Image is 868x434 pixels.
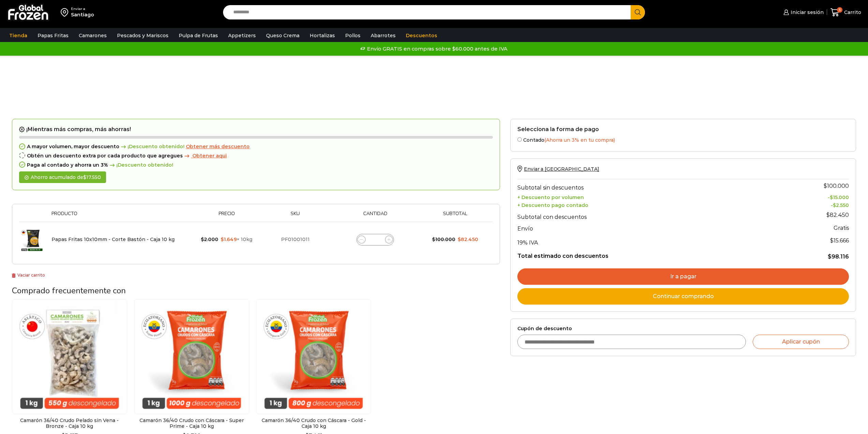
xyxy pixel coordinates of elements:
a: Continuar comprando [517,288,849,305]
span: Carrito [842,9,861,16]
a: Iniciar sesión [782,5,823,19]
span: $ [432,236,435,242]
span: $ [221,236,224,242]
bdi: 1.649 [221,236,237,242]
th: 19% IVA [517,234,772,248]
bdi: 98.116 [828,253,849,260]
div: Santiago [71,11,94,18]
th: Subtotal sin descuentos [517,179,772,193]
button: Search button [631,5,645,19]
span: (Ahorra un 3% en tu compra) [544,137,615,143]
span: 5 [837,7,842,13]
span: $ [826,212,830,218]
span: $ [824,183,827,189]
h2: ¡Mientras más compras, más ahorras! [19,126,493,133]
div: Obtén un descuento extra por cada producto que agregues [19,153,493,159]
a: Appetizers [225,29,259,42]
bdi: 2.000 [201,236,218,242]
h2: Camarón 36/40 Crudo con Cáscara - Super Prime - Caja 10 kg [134,418,249,429]
span: $ [830,194,833,200]
th: Producto [48,211,193,222]
bdi: 17.550 [83,174,101,180]
span: Comprado frecuentemente con [12,285,126,296]
a: Pulpa de Frutas [175,29,221,42]
a: Papas Fritas [34,29,72,42]
th: Precio [193,211,261,222]
th: + Descuento pago contado [517,200,772,208]
a: Hortalizas [306,29,338,42]
th: + Descuento por volumen [517,193,772,200]
span: $ [83,174,86,180]
a: Abarrotes [367,29,399,42]
a: Camarones [75,29,110,42]
th: Cantidad [330,211,421,222]
a: Tienda [6,29,31,42]
span: $ [833,202,836,208]
span: 15.666 [830,237,849,244]
h2: Camarón 36/40 Crudo con Cáscara - Gold - Caja 10 kg [256,418,371,429]
a: Enviar a [GEOGRAPHIC_DATA] [517,166,599,172]
span: ¡Descuento obtenido! [119,144,185,150]
td: PF01001011 [261,222,330,257]
label: Cupón de descuento [517,326,849,332]
a: Ir a pagar [517,268,849,285]
div: Paga al contado y ahorra un 3% [19,162,493,168]
bdi: 82.450 [458,236,478,242]
span: $ [458,236,461,242]
a: Papas Fritas 10x10mm - Corte Bastón - Caja 10 kg [52,236,175,242]
td: × 10kg [193,222,261,257]
span: Obtener más descuento [186,143,250,150]
span: $ [830,237,834,244]
bdi: 15.000 [830,194,849,200]
h2: Camarón 36/40 Crudo Pelado sin Vena - Bronze - Caja 10 kg [12,418,127,429]
th: Total estimado con descuentos [517,248,772,261]
strong: Gratis [834,225,849,231]
a: 5 Carrito [830,4,861,20]
bdi: 82.450 [826,212,849,218]
a: Descuentos [402,29,441,42]
label: Contado [517,136,849,143]
a: Obtener aqui [183,153,227,159]
a: Vaciar carrito [12,272,45,278]
span: ¡Descuento obtenido! [108,162,173,168]
a: Pollos [342,29,364,42]
span: $ [828,253,832,260]
th: Sku [261,211,330,222]
td: - [772,200,849,208]
div: Ahorro acumulado de [19,171,106,183]
div: Enviar a [71,6,94,11]
td: - [772,193,849,200]
a: Obtener más descuento [186,144,250,150]
bdi: 2.550 [833,202,849,208]
span: $ [201,236,204,242]
th: Envío [517,222,772,234]
input: Product quantity [370,235,380,244]
h2: Selecciona la forma de pago [517,126,849,132]
th: Subtotal [421,211,489,222]
bdi: 100.000 [824,183,849,189]
input: Contado(Ahorra un 3% en tu compra) [517,137,522,142]
bdi: 100.000 [432,236,455,242]
img: address-field-icon.svg [61,6,71,18]
a: Pescados y Mariscos [114,29,172,42]
a: Queso Crema [263,29,303,42]
span: Enviar a [GEOGRAPHIC_DATA] [524,166,599,172]
th: Subtotal con descuentos [517,208,772,222]
button: Aplicar cupón [753,335,849,349]
span: Iniciar sesión [789,9,824,16]
div: A mayor volumen, mayor descuento [19,144,493,150]
span: Obtener aqui [192,153,227,159]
